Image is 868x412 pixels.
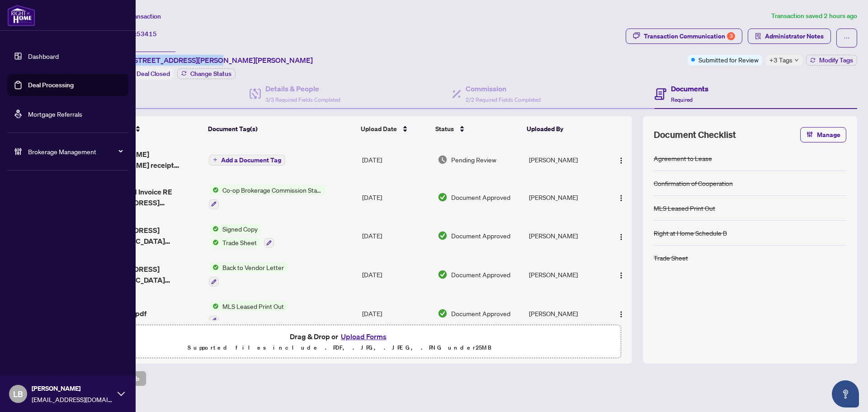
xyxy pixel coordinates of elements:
td: [PERSON_NAME] [525,142,606,178]
button: Logo [614,152,628,167]
a: Dashboard [28,52,59,60]
span: Co-op Brokerage Commission Statement [219,185,326,195]
td: [DATE] [359,255,434,294]
div: Status: [112,67,174,80]
button: Change Status [177,68,236,79]
img: Document Status [438,192,448,202]
span: COMMISSION Invoice RE [STREET_ADDRESS][PERSON_NAME][PERSON_NAME] bsmt.pdf [90,186,202,208]
span: down [794,58,799,62]
h4: Details & People [265,83,340,94]
span: [STREET_ADDRESS][GEOGRAPHIC_DATA][PERSON_NAME][PERSON_NAME] - BTV letter.pdf [90,264,202,285]
span: 2/2 Required Fields Completed [466,96,541,103]
span: Brokerage Management [28,147,122,156]
th: Uploaded By [523,116,604,142]
span: [PERSON_NAME] [PERSON_NAME] receipt draft.jpg [90,149,202,170]
button: Status IconBack to Vendor Letter [209,262,288,287]
td: [DATE] [359,178,434,217]
span: Document Approved [451,270,510,279]
button: Upload Forms [338,331,389,342]
div: Agreement to Lease [654,153,712,163]
span: Signed Copy [219,224,261,234]
span: Drag & Drop or [290,331,389,342]
span: [STREET_ADDRESS][GEOGRAPHIC_DATA][PERSON_NAME][PERSON_NAME] - trade sheet - [PERSON_NAME] to revi... [90,225,202,246]
button: Logo [614,306,628,321]
span: MLS Leased Print Out [219,301,288,311]
span: Document Approved [451,192,510,202]
th: Document Tag(s) [204,116,357,142]
div: MLS Leased Print Out [654,203,715,213]
img: Logo [618,233,625,241]
a: Deal Processing [28,81,74,89]
h4: Documents [671,83,708,94]
p: Supported files include .PDF, .JPG, .JPEG, .PNG under 25 MB [64,342,615,353]
img: Logo [618,272,625,279]
button: Logo [614,228,628,243]
span: Required [671,96,693,103]
img: Status Icon [209,262,219,272]
span: Trade Sheet [219,237,260,247]
span: Add a Document Tag [221,157,281,163]
span: Deal Closed [137,70,170,78]
span: [EMAIL_ADDRESS][DOMAIN_NAME] [32,394,113,404]
div: Transaction Communication [644,29,735,43]
td: [DATE] [359,217,434,256]
img: Document Status [438,308,448,318]
th: (8) File Name [87,116,205,142]
span: Manage [817,128,840,142]
span: ellipsis [844,35,850,41]
span: Administrator Notes [765,29,824,43]
article: Transaction saved 2 hours ago [771,11,857,21]
span: View Transaction [113,12,161,20]
img: Document Status [438,270,448,279]
button: Administrator Notes [748,28,831,44]
button: Logo [614,190,628,204]
img: Status Icon [209,224,219,234]
span: Status [435,124,454,134]
span: Document Approved [451,308,510,318]
td: [PERSON_NAME] [525,255,606,294]
button: Modify Tags [806,55,857,66]
button: Add a Document Tag [209,155,285,166]
td: [DATE] [359,142,434,178]
div: 3 [727,32,735,40]
span: 53415 [137,30,157,38]
td: [PERSON_NAME] [525,178,606,217]
img: logo [7,5,35,26]
a: Mortgage Referrals [28,110,82,118]
span: Document Checklist [654,128,736,141]
h4: Commission [466,83,541,94]
button: Transaction Communication3 [626,28,742,44]
img: Status Icon [209,301,219,311]
span: Modify Tags [819,57,853,63]
span: [PERSON_NAME] [32,384,113,393]
span: Drag & Drop orUpload FormsSupported files include .PDF, .JPG, .JPEG, .PNG under25MB [58,325,621,359]
div: Confirmation of Cooperation [654,178,733,188]
img: Status Icon [209,185,219,195]
img: Document Status [438,231,448,241]
td: [PERSON_NAME] [525,294,606,333]
img: Logo [618,194,625,202]
td: [DATE] [359,294,434,333]
span: Upload Date [361,124,397,134]
img: Logo [618,157,625,164]
span: Bsmt-[STREET_ADDRESS][PERSON_NAME][PERSON_NAME] [112,55,313,66]
button: Logo [614,267,628,282]
span: plus [213,157,217,162]
div: Trade Sheet [654,253,688,263]
td: [PERSON_NAME] [525,217,606,256]
img: Document Status [438,155,448,165]
span: +3 Tags [769,55,793,65]
th: Upload Date [357,116,432,142]
span: 3/3 Required Fields Completed [265,96,340,103]
div: Right at Home Schedule B [654,228,727,238]
span: Document Approved [451,231,510,241]
span: Pending Review [451,155,496,165]
button: Add a Document Tag [209,154,285,166]
th: Status [432,116,523,142]
span: Submitted for Review [698,55,759,65]
img: Status Icon [209,237,219,247]
button: Status IconCo-op Brokerage Commission Statement [209,185,326,209]
span: LB [13,388,23,400]
span: Back to Vendor Letter [219,262,288,272]
span: solution [755,33,761,39]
